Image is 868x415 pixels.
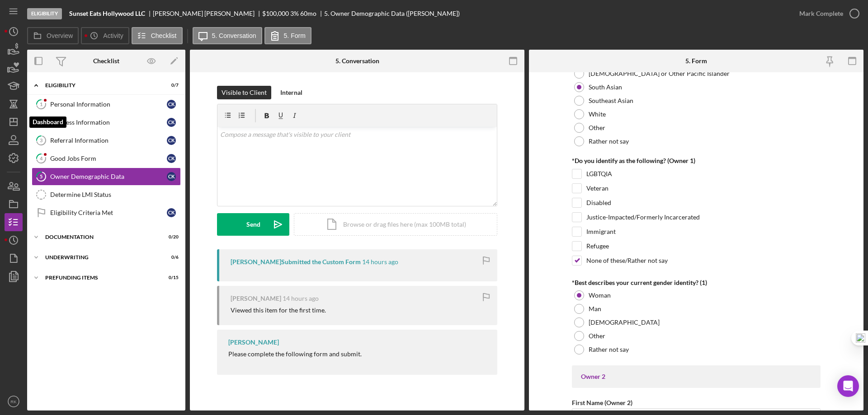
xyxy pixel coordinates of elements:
div: C K [167,118,176,127]
div: Visible to Client [222,86,267,99]
a: Eligibility Criteria MetCK [32,204,181,222]
div: Owner Demographic Data [50,173,167,180]
div: 5. Owner Demographic Data ([PERSON_NAME]) [324,10,460,17]
label: South Asian [589,84,622,91]
div: 60 mo [300,10,316,17]
label: Disabled [586,198,611,207]
div: C K [167,172,176,181]
label: Other [589,124,605,131]
div: Mark Complete [799,5,843,23]
a: 1Personal InformationCK [32,95,181,113]
img: one_i.png [856,333,865,343]
div: 0 / 6 [162,255,179,260]
label: 5. Form [284,32,306,39]
div: [PERSON_NAME] Submitted the Custom Form [231,258,361,266]
tspan: 2 [40,119,42,125]
div: Eligibility Criteria Met [50,209,167,216]
button: RK [5,392,23,410]
div: Eligibility [45,83,156,88]
label: White [589,111,606,118]
tspan: 1 [40,101,42,107]
label: Rather not say [589,138,629,145]
label: Rather not say [589,346,629,353]
div: 5. Form [685,57,707,65]
div: Documentation [45,234,156,240]
div: Open Intercom Messenger [837,375,859,397]
label: Woman [589,292,611,299]
button: Overview [27,27,79,44]
time: 2025-10-09 01:33 [283,295,319,302]
label: Immigrant [586,227,616,236]
a: 2Business InformationCK [32,113,181,131]
label: [DEMOGRAPHIC_DATA] [589,319,660,326]
a: 3Referral InformationCK [32,131,181,149]
div: 0 / 15 [162,275,179,280]
span: $100,000 [262,9,289,17]
div: Eligibility [27,8,62,19]
text: RK [10,399,17,404]
div: *Do you identify as the following? (Owner 1) [572,157,821,164]
div: Underwriting [45,255,156,260]
label: Overview [47,32,73,39]
a: 4Good Jobs FormCK [32,149,181,168]
div: Prefunding Items [45,275,156,280]
button: 5. Conversation [193,27,262,44]
div: C K [167,100,176,109]
time: 2025-10-09 01:34 [362,258,398,266]
div: C K [167,154,176,163]
tspan: 3 [40,137,42,143]
a: Determine LMI Status [32,186,181,204]
label: None of these/Rather not say [586,256,668,265]
label: First Name (Owner 2) [572,399,632,406]
label: Southeast Asian [589,97,633,104]
label: Man [589,305,601,312]
button: Checklist [132,27,183,44]
div: Good Jobs Form [50,155,167,162]
div: Checklist [93,57,119,65]
div: 5. Conversation [335,57,379,65]
button: Internal [276,86,307,99]
div: Business Information [50,119,167,126]
div: Viewed this item for the first time. [231,307,326,314]
label: Refugee [586,242,609,251]
div: [PERSON_NAME] [PERSON_NAME] [153,10,262,17]
label: Activity [103,32,123,39]
label: [DEMOGRAPHIC_DATA] or Other Pacific Islander [589,70,730,77]
label: 5. Conversation [212,32,256,39]
div: [PERSON_NAME] [228,339,279,346]
div: Please complete the following form and submit. [228,350,362,358]
label: LGBTQIA [586,169,612,178]
div: [PERSON_NAME] [231,295,281,302]
div: C K [167,136,176,145]
label: Veteran [586,184,609,193]
div: Internal [280,86,302,99]
label: Other [589,332,605,340]
button: 5. Form [264,27,311,44]
tspan: 5 [40,173,42,179]
div: 0 / 20 [162,234,179,240]
div: 0 / 7 [162,83,179,88]
div: Referral Information [50,137,167,144]
div: 3 % [290,10,299,17]
button: Activity [81,27,129,44]
div: C K [167,208,176,217]
button: Mark Complete [790,5,863,23]
b: Sunset Eats Hollywood LLC [69,10,145,17]
button: Send [217,213,289,236]
div: Personal Information [50,101,167,108]
label: Checklist [151,32,177,39]
div: Owner 2 [581,373,811,380]
label: Justice-Impacted/Formerly Incarcerated [586,213,700,222]
a: 5Owner Demographic DataCK [32,168,181,186]
button: Visible to Client [217,86,271,99]
div: Send [246,213,260,236]
div: Determine LMI Status [50,191,180,198]
tspan: 4 [40,155,43,161]
div: *Best describes your current gender identity? (1) [572,279,821,286]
